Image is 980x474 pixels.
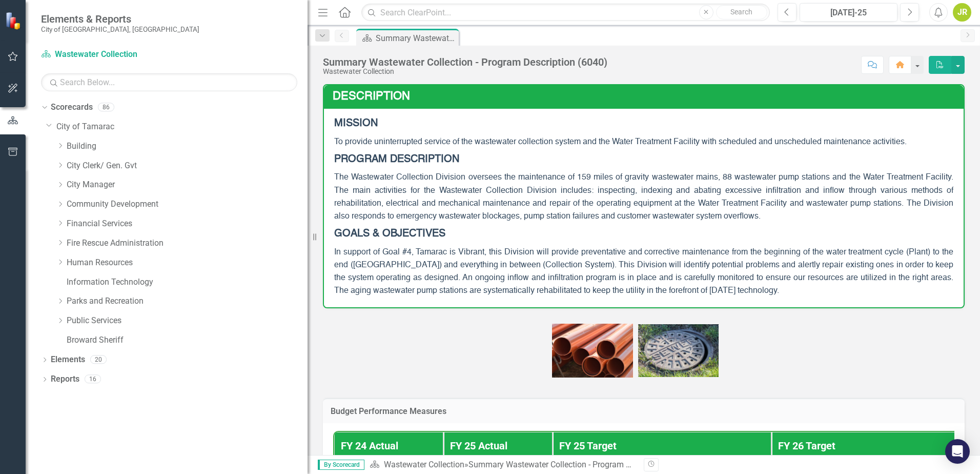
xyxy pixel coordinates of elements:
img: sewer-pipes-2259514_640.jpg [552,324,633,378]
h3: Description [333,90,958,103]
button: Search [716,5,767,19]
a: Building [67,141,308,152]
a: City of Tamarac [56,121,308,133]
a: Community Development [67,199,308,210]
a: Scorecards [51,102,93,113]
div: 86 [98,103,114,112]
strong: GOALS & OBJECTIVES [334,229,445,239]
span: By Scorecard [318,460,364,470]
h3: Budget Performance Measures [331,407,957,416]
input: Search Below... [41,73,297,91]
span: The Wastewater Collection Division oversees the maintenance of 159 miles of gravity wastewater ma... [334,173,953,220]
a: Financial Services [67,218,308,230]
a: Wastewater Collection [41,49,169,61]
a: Parks and Recreation [67,295,308,307]
div: » [370,459,636,471]
span: Search [730,8,752,16]
div: Wastewater Collection [323,68,607,75]
img: sewer-3305945_640.jpg [638,324,719,377]
div: Summary Wastewater Collection - Program Description (6040) [468,460,693,469]
a: Public Services [67,315,308,327]
div: 20 [90,355,107,364]
strong: MISSION [334,118,378,129]
div: Summary Wastewater Collection - Program Description (6040) [323,56,607,68]
span: To provide uninterrupted service of the wastewater collection system and the Water Treatment Faci... [334,138,907,146]
a: Reports [51,373,79,385]
strong: PROGRAM DESCRIPTION [334,154,459,165]
div: 16 [85,375,101,384]
img: ClearPoint Strategy [5,12,23,30]
a: Broward Sheriff [67,334,308,346]
span: Elements & Reports [41,13,199,25]
a: City Clerk/ Gen. Gvt [67,160,308,172]
button: [DATE]-25 [800,3,897,22]
a: Information Technology [67,276,308,288]
small: City of [GEOGRAPHIC_DATA], [GEOGRAPHIC_DATA] [41,25,199,33]
button: JR [953,3,971,22]
a: Human Resources [67,257,308,269]
input: Search ClearPoint... [361,4,770,22]
div: Open Intercom Messenger [945,439,970,464]
span: In support of Goal #4, Tamarac is Vibrant, this Division will provide preventative and corrective... [334,248,953,295]
a: Wastewater Collection [384,460,464,469]
a: City Manager [67,179,308,191]
div: Summary Wastewater Collection - Program Description (6040) [376,32,456,45]
a: Fire Rescue Administration [67,238,308,249]
div: [DATE]-25 [803,7,894,19]
a: Elements [51,354,85,366]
